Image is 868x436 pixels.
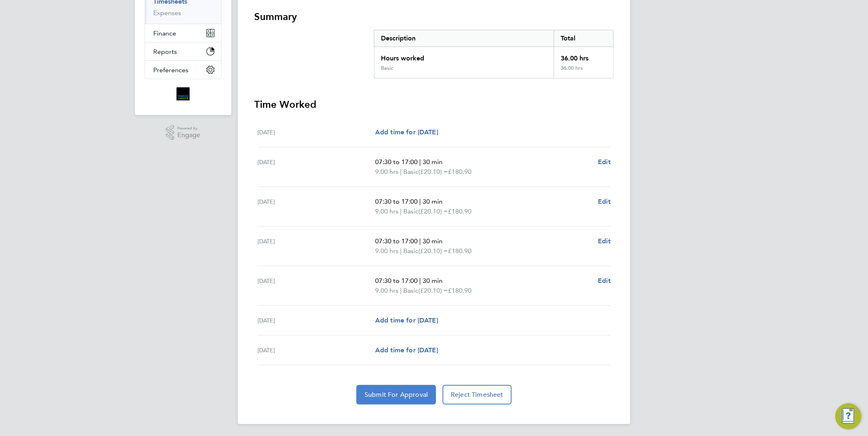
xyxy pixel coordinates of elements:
[400,207,402,215] span: |
[400,287,402,294] span: |
[375,247,398,255] span: 9.00 hrs
[598,236,611,246] a: Edit
[554,47,613,65] div: 36.00 hrs
[423,158,443,166] span: 30 min
[598,158,611,166] span: Edit
[257,316,375,325] div: [DATE]
[375,128,438,136] span: Add time for [DATE]
[254,98,614,111] h3: Time Worked
[598,157,611,167] a: Edit
[145,61,221,79] button: Preferences
[418,287,448,294] span: (£20.10) =
[419,237,421,245] span: |
[448,168,472,176] span: £180.90
[375,198,418,205] span: 07:30 to 17:00
[554,30,613,47] div: Total
[153,48,177,56] span: Reports
[177,87,190,100] img: bromak-logo-retina.png
[177,125,200,132] span: Powered by
[375,168,398,176] span: 9.00 hrs
[400,168,402,176] span: |
[375,158,418,166] span: 07:30 to 17:00
[403,246,418,256] span: Basic
[598,276,611,286] a: Edit
[598,277,611,285] span: Edit
[418,168,448,176] span: (£20.10) =
[153,66,188,74] span: Preferences
[448,207,472,215] span: £180.90
[257,236,375,256] div: [DATE]
[400,247,402,255] span: |
[554,65,613,78] div: 36.00 hrs
[177,132,200,139] span: Engage
[365,391,428,399] span: Submit For Approval
[374,47,554,65] div: Hours worked
[153,29,176,37] span: Finance
[835,403,861,429] button: Engage Resource Center
[375,237,418,245] span: 07:30 to 17:00
[423,277,443,285] span: 30 min
[448,247,472,255] span: £180.90
[375,316,438,325] a: Add time for [DATE]
[419,198,421,205] span: |
[423,237,443,245] span: 30 min
[418,247,448,255] span: (£20.10) =
[598,197,611,207] a: Edit
[451,391,503,399] span: Reject Timesheet
[448,287,472,294] span: £180.90
[418,207,448,215] span: (£20.10) =
[443,385,512,405] button: Reject Timesheet
[375,277,418,285] span: 07:30 to 17:00
[403,167,418,177] span: Basic
[419,158,421,166] span: |
[153,9,181,17] a: Expenses
[375,346,438,354] span: Add time for [DATE]
[598,237,611,245] span: Edit
[166,125,201,140] a: Powered byEngage
[381,65,393,71] div: Basic
[145,87,221,100] a: Go to home page
[254,10,614,23] h3: Summary
[375,316,438,324] span: Add time for [DATE]
[257,345,375,355] div: [DATE]
[423,198,443,205] span: 30 min
[403,207,418,216] span: Basic
[374,30,614,78] div: Summary
[145,24,221,42] button: Finance
[257,157,375,177] div: [DATE]
[419,277,421,285] span: |
[403,286,418,296] span: Basic
[356,385,436,405] button: Submit For Approval
[145,42,221,60] button: Reports
[254,10,614,405] section: Timesheet
[375,207,398,215] span: 9.00 hrs
[257,197,375,216] div: [DATE]
[598,198,611,205] span: Edit
[374,30,554,47] div: Description
[375,127,438,137] a: Add time for [DATE]
[257,127,375,137] div: [DATE]
[375,287,398,294] span: 9.00 hrs
[375,345,438,355] a: Add time for [DATE]
[257,276,375,296] div: [DATE]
